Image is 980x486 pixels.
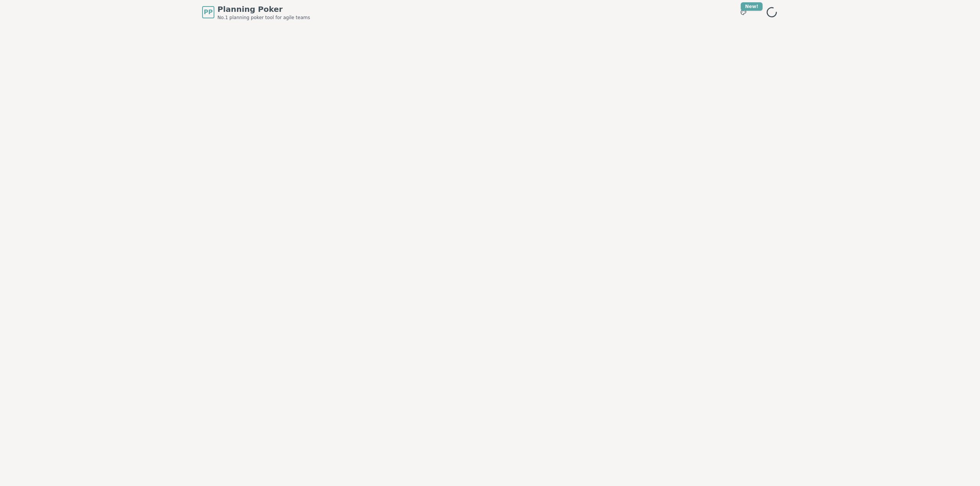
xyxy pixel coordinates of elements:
a: PPPlanning PokerNo.1 planning poker tool for agile teams [202,4,310,21]
button: New! [737,5,750,19]
span: Planning Poker [217,4,310,15]
span: No.1 planning poker tool for agile teams [217,15,310,21]
div: New! [741,2,763,11]
span: PP [204,8,212,17]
